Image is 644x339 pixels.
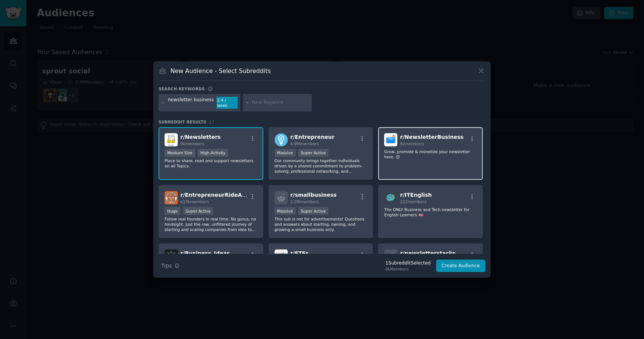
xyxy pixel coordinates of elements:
p: Follow real founders in real time. No gurus, no hindsight. Just the raw, unfiltered journey of st... [165,216,257,232]
div: Massive [275,207,296,215]
button: Create Audience [436,260,486,272]
p: Our community brings together individuals driven by a shared commitment to problem-solving, profe... [275,158,367,174]
img: Newsletters [165,133,178,146]
img: EntrepreneurRideAlong [165,191,178,204]
p: This sub is not for advertisements! Questions and answers about starting, owning, and growing a s... [275,216,367,232]
span: r/ ETFs [290,250,309,256]
span: 4.9M members [290,141,319,146]
span: 2.2M members [290,199,319,204]
p: The ONLY Business and Tech newsletter for English Learners 🇬🇧 [384,207,477,217]
div: 2.4 / week [217,97,238,109]
span: r/ NewsletterBusiness [400,134,464,140]
div: High Activity [198,149,228,157]
span: 92 members [400,141,424,146]
span: r/ EntrepreneurRideAlong [180,192,255,198]
div: 1 Subreddit Selected [385,260,430,267]
span: r/ Business_Ideas [180,250,230,256]
span: r/ Entrepreneur [290,134,334,140]
span: r/ Newsletters [180,134,221,140]
span: r/ newsletterstacks [400,250,455,256]
input: New Keyword [252,99,309,106]
span: Tips [161,262,172,270]
div: Super Active [298,207,329,215]
p: Grow, promote & monetize your newsletter here. 😊 [384,149,477,160]
div: Super Active [298,149,329,157]
span: 222 members [400,199,426,204]
img: NewsletterBusiness [384,133,397,146]
img: ITEnglish [384,191,397,204]
span: 9k members [180,141,204,146]
span: 613k members [180,199,209,204]
span: r/ ITEnglish [400,192,432,198]
img: Business_Ideas [165,249,178,263]
img: Entrepreneur [275,133,288,146]
div: Massive [275,149,296,157]
img: ETFs [275,249,288,263]
p: Place to share, read and support newsletters on all Topics. [165,158,257,169]
span: r/ smallbusiness [290,192,337,198]
h3: New Audience - Select Subreddits [171,67,271,75]
div: newsletter business [168,97,214,109]
div: 9k Members [385,266,430,272]
div: Huge [165,207,180,215]
span: Subreddit Results [159,119,206,125]
div: Medium Size [165,149,195,157]
h3: Search keywords [159,86,205,91]
div: Super Active [183,207,214,215]
button: Tips [159,259,182,272]
span: 17 [209,120,214,124]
